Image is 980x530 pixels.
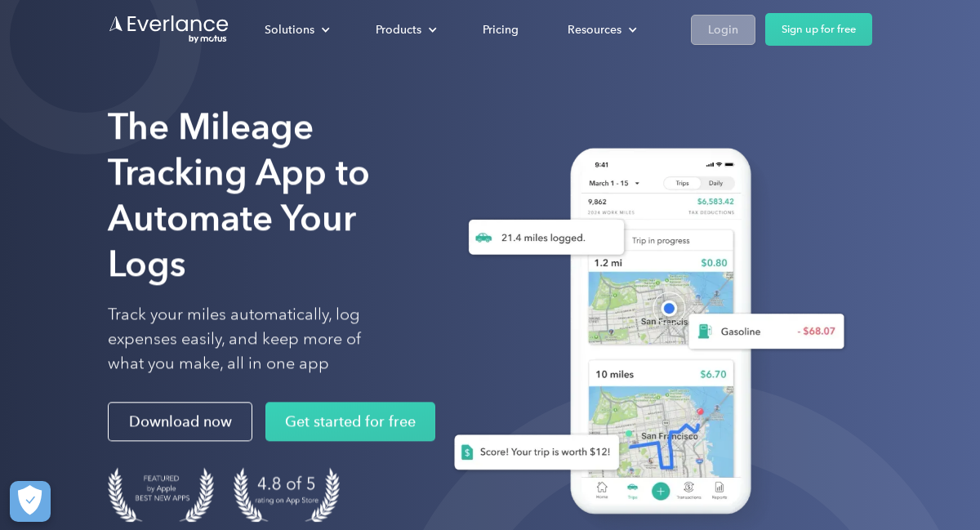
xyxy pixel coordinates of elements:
[108,403,252,442] a: Download now
[248,16,343,44] div: Solutions
[568,20,621,40] div: Resources
[691,15,755,45] a: Login
[376,20,421,40] div: Products
[708,20,738,40] div: Login
[359,16,450,44] div: Products
[10,481,51,522] button: Cookies Settings
[551,16,650,44] div: Resources
[108,105,370,286] strong: The Mileage Tracking App to Automate Your Logs
[265,403,435,442] a: Get started for free
[108,468,214,523] img: Badge for Featured by Apple Best New Apps
[265,20,314,40] div: Solutions
[108,303,387,376] p: Track your miles automatically, log expenses easily, and keep more of what you make, all in one app
[466,16,535,44] a: Pricing
[234,468,340,523] img: 4.9 out of 5 stars on the app store
[765,13,872,46] a: Sign up for free
[483,20,519,40] div: Pricing
[108,14,230,45] a: Go to homepage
